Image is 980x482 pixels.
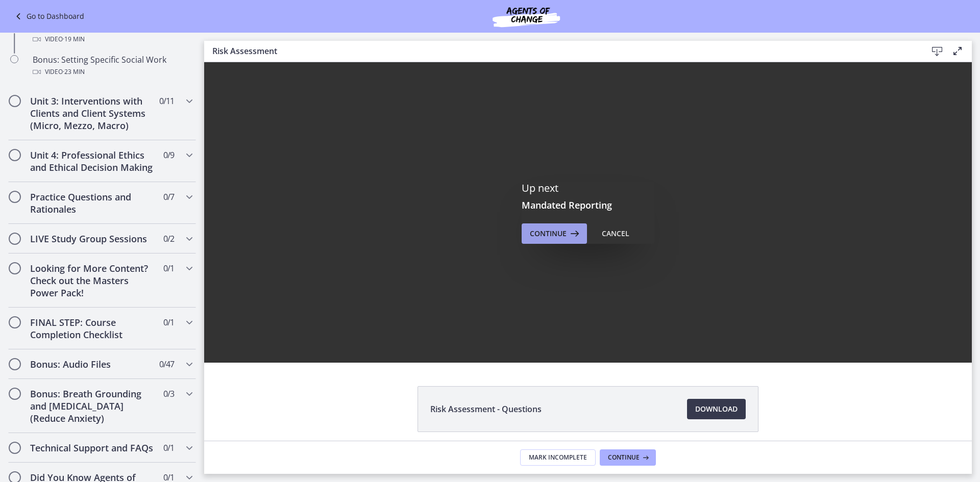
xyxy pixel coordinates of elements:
[30,388,155,424] h2: Bonus: Breath Grounding and [MEDICAL_DATA] (Reduce Anxiety)
[163,262,174,274] span: 0 / 1
[608,453,640,462] span: Continue
[33,66,192,78] div: Video
[594,223,638,244] button: Cancel
[163,442,174,454] span: 0 / 1
[30,442,155,454] h2: Technical Support and FAQs
[687,399,746,419] a: Download
[522,199,654,211] h3: Mandated Reporting
[30,262,155,299] h2: Looking for More Content? Check out the Masters Power Pack!
[163,149,174,161] span: 0 / 9
[30,95,155,132] h2: Unit 3: Interventions with Clients and Client Systems (Micro, Mezzo, Macro)
[465,4,587,29] img: Agents of Change
[30,149,155,173] h2: Unit 4: Professional Ethics and Ethical Decision Making
[695,403,738,415] span: Download
[163,233,174,245] span: 0 / 2
[30,316,155,341] h2: FINAL STEP: Course Completion Checklist
[602,227,629,240] div: Cancel
[163,316,174,328] span: 0 / 1
[33,33,192,45] div: Video
[30,191,155,215] h2: Practice Questions and Rationales
[163,388,174,400] span: 0 / 3
[30,233,155,245] h2: LIVE Study Group Sessions
[522,223,587,244] button: Continue
[30,358,155,370] h2: Bonus: Audio Files
[522,182,654,195] p: Up next
[63,66,85,78] span: · 23 min
[600,449,656,466] button: Continue
[163,191,174,203] span: 0 / 7
[520,449,596,466] button: Mark Incomplete
[430,403,542,415] span: Risk Assessment - Questions
[529,453,587,462] span: Mark Incomplete
[33,54,192,78] div: Bonus: Setting Specific Social Work
[212,45,911,57] h3: Risk Assessment
[63,33,85,45] span: · 19 min
[530,227,567,240] span: Continue
[33,21,192,45] div: Bonus: Stages of Change
[12,10,84,22] a: Go to Dashboard
[159,95,174,107] span: 0 / 11
[159,358,174,370] span: 0 / 47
